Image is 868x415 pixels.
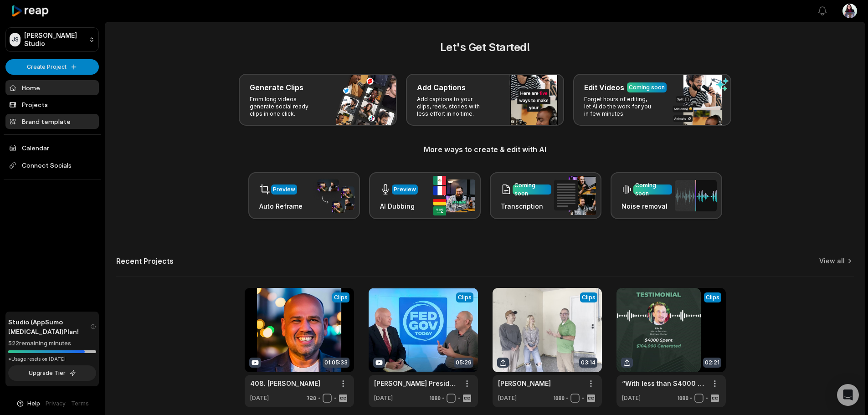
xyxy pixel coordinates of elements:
h3: Generate Clips [250,82,303,93]
h3: Transcription [501,201,551,211]
div: JS [10,33,21,46]
a: “With less than $4000 marketing dollars spent, we are at $104,000 in sales!” [622,379,706,388]
div: 522 remaining minutes [8,339,96,348]
a: Terms [71,400,89,408]
span: Connect Socials [5,157,99,174]
p: [PERSON_NAME] Studio [24,31,85,48]
button: Help [16,400,40,408]
a: [PERSON_NAME] [498,379,551,388]
a: 408. [PERSON_NAME] [250,379,320,388]
h2: Recent Projects [116,256,174,266]
img: transcription.png [554,176,596,215]
p: From long videos generate social ready clips in one click. [250,96,320,118]
h3: More ways to create & edit with AI [116,144,854,155]
button: Upgrade Tier [8,365,96,381]
a: View all [819,256,845,266]
div: Preview [273,185,295,194]
img: auto_reframe.png [313,178,354,214]
div: Open Intercom Messenger [837,384,859,406]
h3: Auto Reframe [259,201,303,211]
a: Projects [5,97,99,112]
img: noise_removal.png [675,180,717,211]
a: Privacy [46,400,66,408]
div: Coming soon [514,181,550,198]
a: Home [5,80,99,95]
h3: Edit Videos [584,82,624,93]
span: Help [27,400,40,408]
h3: AI Dubbing [380,201,418,211]
a: Brand template [5,114,99,129]
p: Forget hours of editing, let AI do the work for you in few minutes. [584,96,655,118]
div: Coming soon [635,181,670,198]
a: [PERSON_NAME] President at UberEther on Innovation in Government - TechNet Cyber [374,379,458,388]
h3: Noise removal [621,201,672,211]
div: Coming soon [629,83,665,92]
a: Calendar [5,140,99,155]
h3: Add Captions [417,82,466,93]
button: Create Project [5,59,99,75]
div: *Usage resets on [DATE] [8,356,96,363]
h2: Let's Get Started! [116,39,854,56]
div: Preview [394,185,416,194]
span: Studio (AppSumo [MEDICAL_DATA]) Plan! [8,317,90,336]
img: ai_dubbing.png [433,176,475,215]
p: Add captions to your clips, reels, stories with less effort in no time. [417,96,488,118]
